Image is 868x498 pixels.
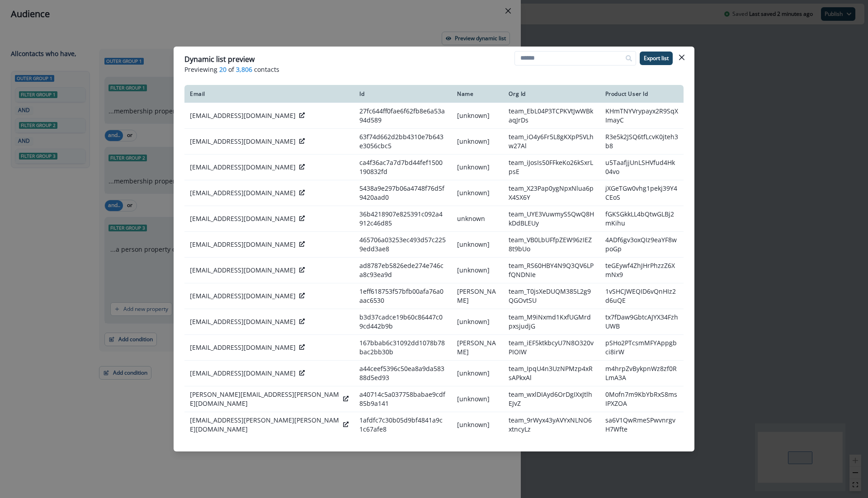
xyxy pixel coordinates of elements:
[359,90,446,98] div: Id
[503,232,599,258] td: team_VB0LbUFfpZEW96zIEZ8t9bUo
[452,361,503,386] td: [unknown]
[600,180,684,206] td: jXGeTGw0vhg1pekj39Y4CEoS
[503,386,599,412] td: team_wxlDIAyd6OrDgIXxJtlhEJvZ
[600,412,684,438] td: sa6V1QwRmeSPwvnrgvH7Wfte
[600,309,684,335] td: tx7fDaw9GbtcAJYX34FzhUWB
[600,258,684,283] td: teGEywf4ZhJHrPhzzZ6XmNx9
[190,90,349,98] div: Email
[452,232,503,258] td: [unknown]
[190,188,296,197] p: [EMAIL_ADDRESS][DOMAIN_NAME]
[219,65,226,74] span: 20
[354,309,452,335] td: b3d37cadce19b60c86447c09cd442b9b
[503,206,599,232] td: team_UYE3VuwmyS5QwQ8HkDdBLEUy
[354,180,452,206] td: 5438a9e297b06a4748f76d5f9420aad0
[600,232,684,258] td: 4ADf6gv3oxQIz9eaYF8wpoGp
[457,90,498,98] div: Name
[190,416,340,434] p: [EMAIL_ADDRESS][PERSON_NAME][PERSON_NAME][DOMAIN_NAME]
[184,65,684,74] p: Previewing of contacts
[600,155,684,180] td: u5TaafjjUnLSHVfud4Hk04vo
[503,283,599,309] td: team_T0jsXeDUQM385L2g9QGOvtSU
[600,206,684,232] td: fGKSGkkLL4bQtwGLBj2mKihu
[509,90,594,98] div: Org Id
[452,180,503,206] td: [unknown]
[503,103,599,129] td: team_EbL04P3TCPKVtJwWBkaqJrDs
[675,50,689,65] button: Close
[452,412,503,438] td: [unknown]
[452,206,503,232] td: unknown
[354,412,452,438] td: 1afdfc7c30b05d9bf4841a9c1c67afe8
[452,335,503,361] td: [PERSON_NAME]
[190,317,296,326] p: [EMAIL_ADDRESS][DOMAIN_NAME]
[452,103,503,129] td: [unknown]
[190,369,296,378] p: [EMAIL_ADDRESS][DOMAIN_NAME]
[503,309,599,335] td: team_M9iNxmd1KxfUGMrdpxsjudjG
[452,258,503,283] td: [unknown]
[503,335,599,361] td: team_iEF5ktkbcyU7N8O320vPIOIW
[452,283,503,309] td: [PERSON_NAME]
[452,155,503,180] td: [unknown]
[190,240,296,249] p: [EMAIL_ADDRESS][DOMAIN_NAME]
[354,155,452,180] td: ca4f36ac7a7d7bd44fef1500190832fd
[600,283,684,309] td: 1vSHCJWEQID6vQnHIz2d6uQE
[354,335,452,361] td: 167bbab6c31092dd1078b78bac2bb30b
[190,390,340,408] p: [PERSON_NAME][EMAIL_ADDRESS][PERSON_NAME][DOMAIN_NAME]
[236,65,252,74] span: 3,806
[452,309,503,335] td: [unknown]
[354,206,452,232] td: 36b4218907e825391c092a4912c46d85
[354,386,452,412] td: a40714c5a037758babae9cdf85b9a141
[354,103,452,129] td: 27fc644ff0fae6f62fb8e6a53a94d589
[605,90,678,98] div: Product User Id
[503,155,599,180] td: team_iJosIs50FFkeKo26kSxrLpsE
[600,129,684,155] td: R3e5k2JSQ6tfLcvK0jteh3b8
[503,129,599,155] td: team_iO4y6Fr5L8gKXpP5VLhw27Al
[452,129,503,155] td: [unknown]
[640,52,673,65] button: Export list
[644,55,669,61] p: Export list
[354,129,452,155] td: 63f74d662d2bb4310e7b643e3056cbc5
[600,361,684,386] td: m4hrpZvBykpnWz8zf0RLmA3A
[190,343,296,352] p: [EMAIL_ADDRESS][DOMAIN_NAME]
[190,214,296,223] p: [EMAIL_ADDRESS][DOMAIN_NAME]
[354,361,452,386] td: a44ceef5396c50ea8a9da58388d5ed93
[600,386,684,412] td: 0Mofn7m9KbYbRxS8msIPXZOA
[503,180,599,206] td: team_X23Pap0ygNpxNlua6pX4SX6Y
[190,111,296,120] p: [EMAIL_ADDRESS][DOMAIN_NAME]
[354,232,452,258] td: 465706a03253ec493d57c2259edd3ae8
[452,386,503,412] td: [unknown]
[190,291,296,301] p: [EMAIL_ADDRESS][DOMAIN_NAME]
[503,258,599,283] td: team_RS60HBY4N9Q3QV6LPfQNDNIe
[503,412,599,438] td: team_9rWyx43yAVYxNLNO6xtncyLz
[354,283,452,309] td: 1eff618753f57bfb00afa76a0aac6530
[354,258,452,283] td: ad8787eb5826ede274e746ca8c93ea9d
[184,54,255,65] p: Dynamic list preview
[503,361,599,386] td: team_IpqU4n3UzNPMzp4xRsAPkxAl
[190,163,296,172] p: [EMAIL_ADDRESS][DOMAIN_NAME]
[600,103,684,129] td: KHmTNYVrypayx2R9SqXImayC
[190,266,296,275] p: [EMAIL_ADDRESS][DOMAIN_NAME]
[190,137,296,146] p: [EMAIL_ADDRESS][DOMAIN_NAME]
[600,335,684,361] td: pSHo2PTcsmMFYAppgbci8irW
